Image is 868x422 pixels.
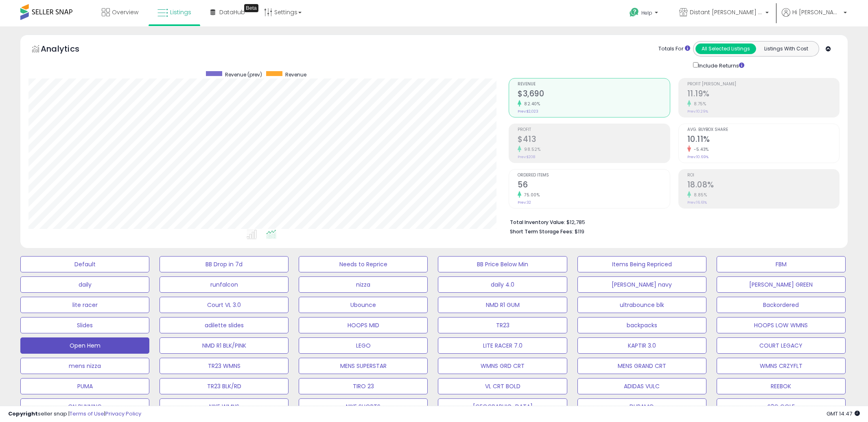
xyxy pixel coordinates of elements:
button: mens nizza [20,358,149,374]
button: [PERSON_NAME] navy [577,276,706,293]
a: Privacy Policy [105,410,141,418]
button: adilette slides [160,317,289,333]
button: TR23 [438,317,567,333]
button: MENS GRAND CRT [577,358,706,374]
span: ROI [687,173,839,178]
button: Open Hem [20,337,149,354]
button: LEGO [299,337,428,354]
span: 2025-08-14 14:47 GMT [826,410,860,418]
small: Prev: 10.69% [687,154,708,159]
button: TR23 WMNS [160,358,289,374]
span: Distant [PERSON_NAME] Enterprises [690,8,763,16]
span: Hi [PERSON_NAME] [792,8,841,16]
h2: $413 [518,135,669,146]
button: VL CRT BOLD [438,378,567,394]
button: Listings With Cost [756,44,816,54]
button: [PERSON_NAME] GREEN [717,276,846,293]
button: Court VL 3.0 [160,297,289,313]
button: LITE RACER 7.0 [438,337,567,354]
div: Include Returns [687,61,754,70]
span: Overview [112,8,138,16]
div: seller snap | | [8,410,141,418]
small: Prev: $208 [518,154,535,159]
button: All Selected Listings [695,44,756,54]
button: Ubounce [299,297,428,313]
span: Profit [518,128,669,132]
button: Slides [20,317,149,333]
span: DataHub [219,8,245,16]
button: Backordered [717,297,846,313]
button: NMD R1 BLK/PINK [160,337,289,354]
button: lite racer [20,297,149,313]
button: runfalcon [160,276,289,293]
button: TIRO 23 [299,378,428,394]
li: $12,785 [510,217,833,226]
small: 98.52% [521,146,540,152]
button: MENS SUPERSTAR [299,358,428,374]
span: Revenue [518,82,669,87]
b: Total Inventory Value: [510,219,565,226]
small: 8.75% [691,101,706,107]
strong: Copyright [8,410,38,418]
button: HOOPS MID [299,317,428,333]
button: nizza [299,276,428,293]
button: ADIDAS VULC [577,378,706,394]
span: Ordered Items [518,173,669,178]
h2: 11.19% [687,89,839,100]
span: Avg. Buybox Share [687,128,839,132]
a: Hi [PERSON_NAME] [782,8,847,26]
small: 8.85% [691,192,707,198]
button: FBM [717,256,846,272]
h2: 10.11% [687,135,839,146]
button: KAPTIR 3.0 [577,337,706,354]
button: ultrabounce blk [577,297,706,313]
h2: $3,690 [518,89,669,100]
small: 82.40% [521,101,540,107]
button: REEBOK [717,378,846,394]
button: WMNS GRD CRT [438,358,567,374]
div: Totals For [658,45,690,53]
div: Tooltip anchor [244,4,258,12]
span: Listings [170,8,191,16]
span: $119 [575,228,584,235]
button: backpacks [577,317,706,333]
h2: 56 [518,180,669,191]
span: Revenue [285,71,306,78]
button: HOOPS LOW WMNS [717,317,846,333]
a: Help [623,1,666,26]
button: daily [20,276,149,293]
a: Terms of Use [70,410,104,418]
h2: 18.08% [687,180,839,191]
button: TR23 BLK/RD [160,378,289,394]
button: COURT LEGACY [717,337,846,354]
small: 75.00% [521,192,540,198]
i: Get Help [629,7,639,17]
small: Prev: 32 [518,200,531,205]
button: Default [20,256,149,272]
button: Needs to Reprice [299,256,428,272]
small: -5.43% [691,146,709,152]
h5: Analytics [41,43,95,57]
span: Revenue (prev) [225,71,262,78]
span: Profit [PERSON_NAME] [687,82,839,87]
small: Prev: 16.61% [687,200,707,205]
button: BB Drop in 7d [160,256,289,272]
small: Prev: $2,023 [518,109,538,114]
button: WMNS CRZYFLT [717,358,846,374]
span: Help [641,9,652,16]
button: PUMA [20,378,149,394]
button: NMD R1 GUM [438,297,567,313]
b: Short Term Storage Fees: [510,228,573,235]
button: Items Being Repriced [577,256,706,272]
button: daily 4.0 [438,276,567,293]
small: Prev: 10.29% [687,109,708,114]
button: BB Price Below Min [438,256,567,272]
